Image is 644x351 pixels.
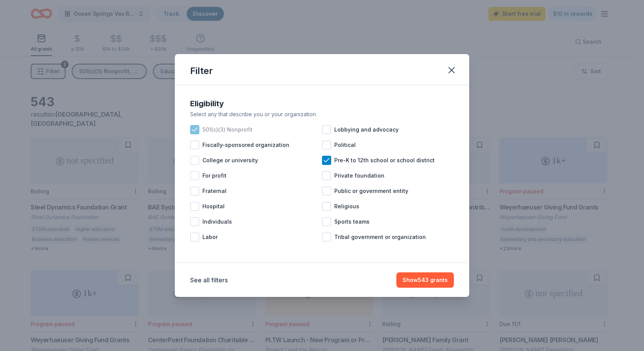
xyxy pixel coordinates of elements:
[190,65,213,77] div: Filter
[396,272,454,288] button: Show543 grants
[190,275,228,285] button: See all filters
[334,125,399,134] span: Lobbying and advocacy
[202,156,258,165] span: College or university
[202,140,289,150] span: Fiscally-sponsored organization
[202,186,227,196] span: Fraternal
[202,232,218,242] span: Labor
[190,110,454,119] div: Select any that describe you or your organization.
[334,202,359,211] span: Religious
[202,202,225,211] span: Hospital
[334,217,370,226] span: Sports teams
[190,97,454,110] div: Eligibility
[334,140,356,150] span: Political
[202,125,253,134] span: 501(c)(3) Nonprofit
[202,171,227,180] span: For profit
[334,156,435,165] span: Pre-K to 12th school or school district
[334,186,408,196] span: Public or government entity
[334,171,384,180] span: Private foundation
[334,232,426,242] span: Tribal government or organization
[202,217,232,226] span: Individuals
